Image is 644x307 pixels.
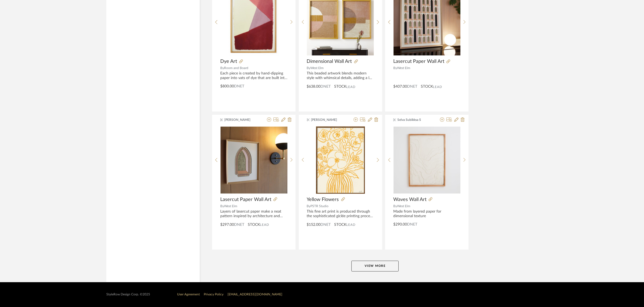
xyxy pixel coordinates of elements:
[204,293,223,296] a: Privacy Policy
[307,204,311,208] span: By
[393,197,426,203] span: Waves Wall Art
[393,209,460,219] div: Made from layered paper for dimensional texture
[307,223,321,227] span: $152.00
[393,66,397,70] span: By
[393,59,444,64] span: Lasercut Paper Wall Art
[220,197,271,203] span: Lasercut Paper Wall Art
[351,261,399,271] button: View More
[321,223,331,227] span: DNET
[234,223,244,227] span: DNET
[397,66,410,70] span: West Elm
[224,66,248,70] span: Room and Board
[394,127,460,193] img: Waves Wall Art
[311,204,329,208] span: PSTR Studio
[407,85,417,88] span: DNET
[311,66,324,70] span: West Elm
[311,117,345,122] span: [PERSON_NAME]
[393,85,407,88] span: $407.00
[220,204,224,208] span: By
[248,222,260,228] span: STOCK
[220,223,234,227] span: $297.00
[334,222,347,228] span: STOCK
[220,209,287,219] div: Layers of lasercut paper make a neat pattern inspired by architecture and graphic design, This ey...
[393,223,407,226] span: $290.00
[433,85,442,89] span: Lead
[398,117,432,122] span: Selva Subikksa S
[177,293,200,296] a: User Agreement
[220,71,287,80] div: Each piece is created by hand-dipping paper into vats of dye that are built into the ground so no...
[347,85,356,89] span: Lead
[228,293,282,296] a: [EMAIL_ADDRESS][DOMAIN_NAME]
[260,223,269,227] span: Lead
[347,223,356,227] span: Lead
[307,59,352,64] span: Dimensional Wall Art
[307,71,374,80] div: This beaded artwork blends modern style with whimsical details, adding a lot of shimmer and shine...
[220,84,234,88] span: $800.00
[220,66,224,70] span: By
[106,292,150,296] div: StyleRow Design Corp. ©2025
[307,85,321,88] span: $638.00
[220,59,237,64] span: Dye Art
[225,117,259,122] span: [PERSON_NAME]
[321,85,331,88] span: DNET
[224,204,237,208] span: West Elm
[393,204,397,208] span: By
[234,84,244,88] span: DNET
[221,127,287,193] img: Lasercut Paper Wall Art
[397,204,410,208] span: West Elm
[307,209,374,219] div: This fine art print is produced through the sophisticated giclée printing process on premium matt...
[307,66,311,70] span: By
[307,197,339,203] span: Yellow Flowers
[334,84,347,90] span: STOCK
[407,223,417,226] span: DNET
[421,84,433,90] span: STOCK
[316,126,365,194] img: Yellow Flowers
